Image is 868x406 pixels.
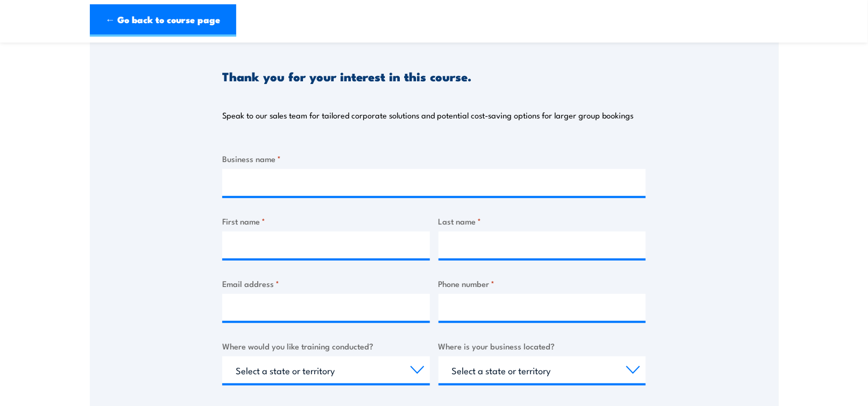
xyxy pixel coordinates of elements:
label: First name [222,215,430,227]
label: Email address [222,277,430,290]
p: Speak to our sales team for tailored corporate solutions and potential cost-saving options for la... [222,110,633,121]
label: Business name [222,152,646,165]
label: Where would you like training conducted? [222,340,430,352]
a: ← Go back to course page [90,4,236,37]
label: Phone number [439,277,646,290]
label: Where is your business located? [439,340,646,352]
h3: Thank you for your interest in this course. [222,70,471,82]
label: Last name [439,215,646,227]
